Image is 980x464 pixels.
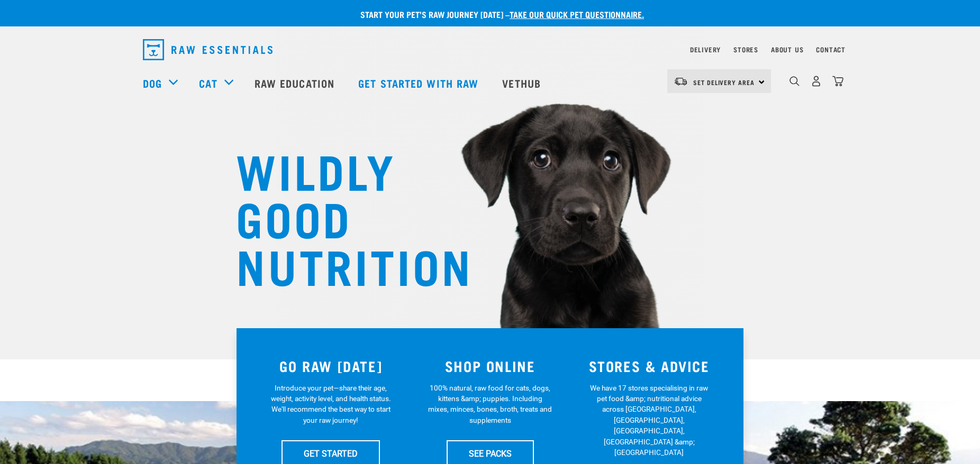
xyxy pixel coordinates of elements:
a: Dog [143,75,162,91]
img: Raw Essentials Logo [143,39,273,60]
h3: GO RAW [DATE] [258,358,404,374]
h3: STORES & ADVICE [576,358,722,374]
p: We have 17 stores specialising in raw pet food &amp; nutritional advice across [GEOGRAPHIC_DATA],... [587,383,711,458]
a: Contact [816,48,846,51]
nav: dropdown navigation [134,35,846,64]
a: take our quick pet questionnaire. [510,12,644,16]
a: Cat [199,75,217,91]
img: home-icon@2x.png [832,76,843,87]
h1: WILDLY GOOD NUTRITION [236,145,448,288]
p: 100% natural, raw food for cats, dogs, kittens &amp; puppies. Including mixes, minces, bones, bro... [428,383,552,426]
span: Set Delivery Area [693,80,755,84]
img: home-icon-1@2x.png [790,76,800,86]
a: Vethub [492,62,554,104]
a: Delivery [690,48,721,51]
a: About Us [771,48,803,51]
a: Get started with Raw [348,62,492,104]
p: Introduce your pet—share their age, weight, activity level, and health status. We'll recommend th... [269,383,393,426]
h3: SHOP ONLINE [417,358,564,374]
img: van-moving.png [674,77,688,86]
img: user.png [811,76,822,87]
a: Raw Education [244,62,348,104]
a: Stores [733,48,758,51]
